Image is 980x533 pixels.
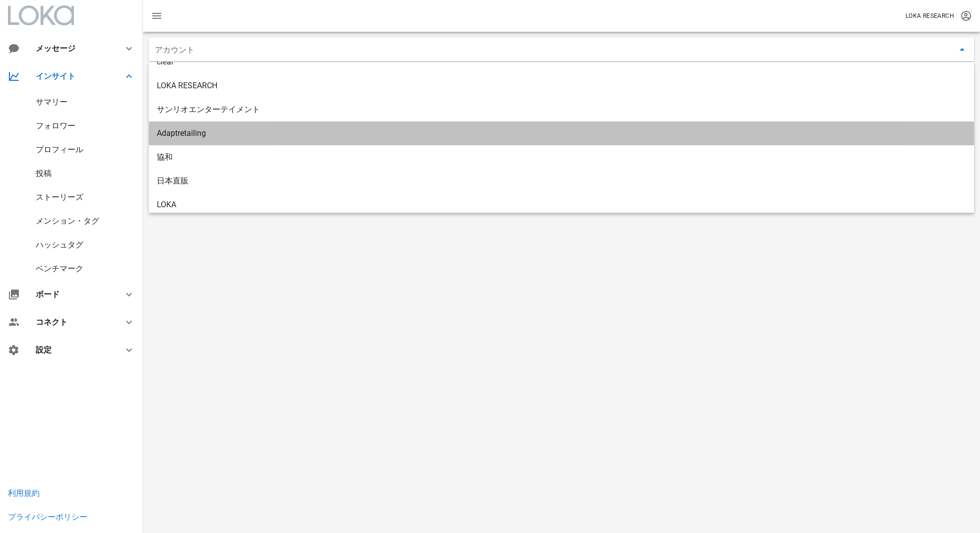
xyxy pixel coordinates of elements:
[36,192,83,202] a: ストーリーズ
[8,488,40,498] a: 利用規約
[157,152,966,162] div: 協和
[36,97,67,107] a: サマリー
[36,169,52,178] a: 投稿
[157,57,966,66] div: clear
[36,44,107,53] div: メッセージ
[36,290,111,299] div: ボード
[157,105,966,114] div: サンリオエンターテイメント
[8,512,87,522] a: プライバシーポリシー
[36,145,83,154] a: プロフィール
[36,240,83,249] a: ハッシュタグ
[36,216,99,226] a: メンション・タグ
[906,11,954,21] p: LOKA RESEARCH
[157,176,966,185] div: 日本直販
[157,81,966,90] div: LOKA RESEARCH
[157,200,966,209] div: LOKA
[36,317,111,327] div: コネクト
[36,121,75,130] a: フォロワー
[36,71,111,81] div: インサイト
[36,264,83,273] a: ベンチマーク
[36,345,111,355] div: 設定
[157,128,966,138] div: Adaptretailing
